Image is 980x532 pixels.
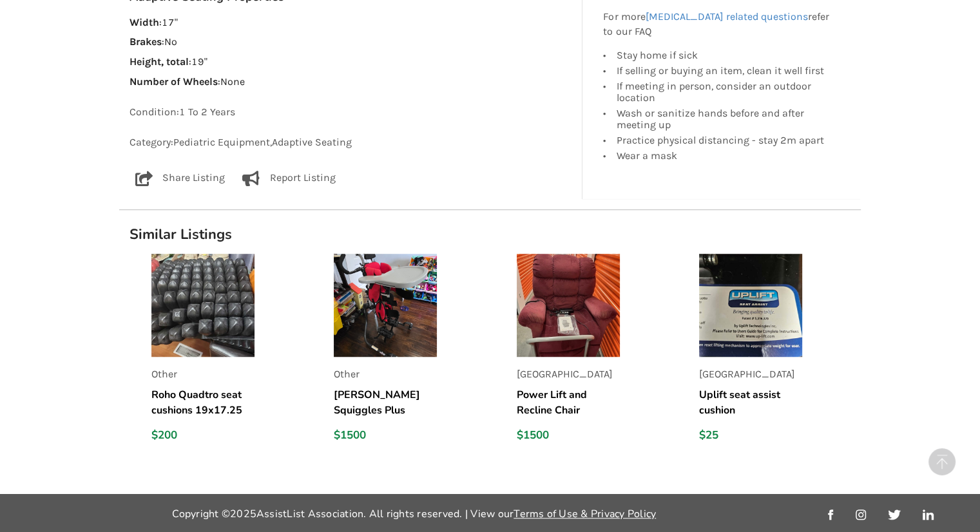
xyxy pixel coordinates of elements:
h5: [PERSON_NAME] Squiggles Plus [334,387,437,418]
strong: Number of Wheels [130,75,218,88]
div: $1500 [334,428,437,442]
img: instagram_link [856,509,866,520]
p: Category: Pediatric Equipment , Adaptive Seating [130,135,572,150]
strong: Height, total [130,55,189,68]
strong: Width [130,16,159,28]
p: : None [130,75,572,90]
a: listing[GEOGRAPHIC_DATA]Uplift seat assist cushion$25 [699,254,861,453]
div: $200 [151,428,255,442]
p: : No [130,35,572,50]
img: linkedin_link [923,509,934,520]
img: facebook_link [828,509,833,520]
a: listingOtherRoho Quadtro seat cushions 19x17.25$200 [151,254,313,453]
img: twitter_link [888,509,900,520]
a: [MEDICAL_DATA] related questions [645,10,807,23]
a: listing[GEOGRAPHIC_DATA]Power Lift and Recline Chair$1500 [517,254,678,453]
p: Share Listing [162,171,225,186]
p: Other [151,367,255,382]
p: Condition: 1 To 2 Years [130,105,572,120]
div: $1500 [517,428,620,442]
div: Wear a mask [616,148,834,162]
div: Practice physical distancing - stay 2m apart [616,133,834,148]
img: listing [334,254,437,357]
img: listing [151,254,255,357]
h5: Uplift seat assist cushion [699,387,802,418]
a: listingOther[PERSON_NAME] Squiggles Plus$1500 [334,254,495,453]
p: Report Listing [270,171,336,186]
img: listing [699,254,802,357]
div: Wash or sanitize hands before and after meeting up [616,106,834,133]
p: : 17" [130,15,572,30]
h1: Similar Listings [119,225,861,243]
div: If selling or buying an item, clean it well first [616,63,834,79]
h5: Power Lift and Recline Chair [517,387,620,418]
p: For more refer to our FAQ [603,10,834,39]
p: [GEOGRAPHIC_DATA] [517,367,620,382]
h5: Roho Quadtro seat cushions 19x17.25 [151,387,255,418]
div: Stay home if sick [616,50,834,63]
p: : 19" [130,55,572,70]
a: Terms of Use & Privacy Policy [514,507,656,521]
p: Other [334,367,437,382]
img: listing [517,254,620,357]
div: $25 [699,428,802,442]
strong: Brakes [130,35,162,48]
div: If meeting in person, consider an outdoor location [616,79,834,106]
p: [GEOGRAPHIC_DATA] [699,367,802,382]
